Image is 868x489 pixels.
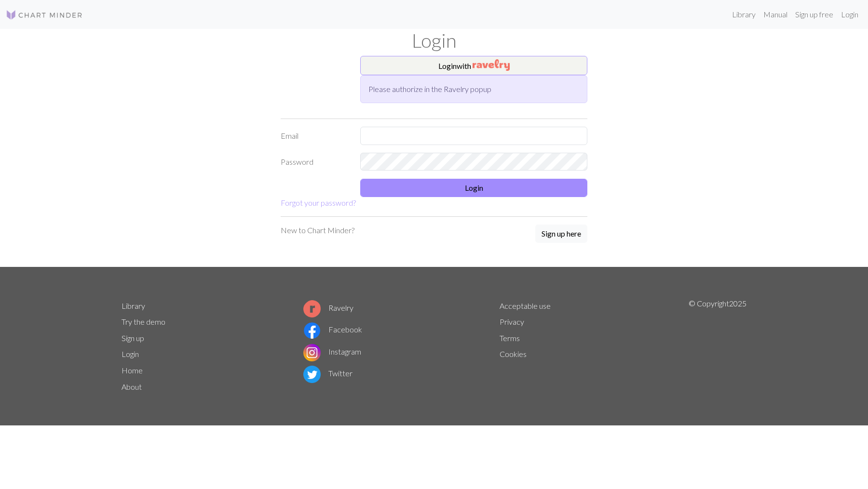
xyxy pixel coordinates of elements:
[6,9,83,21] img: Logo
[303,369,353,378] a: Twitter
[360,179,587,197] button: Login
[122,333,144,343] a: Sign up
[473,59,510,71] img: Ravelry
[122,349,139,358] a: Login
[500,317,524,326] a: Privacy
[791,5,837,24] a: Sign up free
[122,317,165,326] a: Try the demo
[360,56,587,75] button: Loginwith
[535,225,587,243] button: Sign up here
[303,303,353,312] a: Ravelry
[122,301,145,310] a: Library
[728,5,759,24] a: Library
[360,75,587,103] div: Please authorize in the Ravelry popup
[303,366,321,383] img: Twitter logo
[275,127,354,145] label: Email
[759,5,791,24] a: Manual
[275,153,354,171] label: Password
[122,382,142,391] a: About
[281,198,356,207] a: Forgot your password?
[303,300,321,317] img: Ravelry logo
[535,225,587,244] a: Sign up here
[303,325,362,334] a: Facebook
[303,344,321,361] img: Instagram logo
[281,225,354,236] p: New to Chart Minder?
[303,322,321,339] img: Facebook logo
[303,347,361,356] a: Instagram
[122,366,143,375] a: Home
[837,5,862,24] a: Login
[500,301,551,310] a: Acceptable use
[689,298,746,395] p: © Copyright 2025
[500,333,520,343] a: Terms
[116,29,752,52] h1: Login
[500,349,527,358] a: Cookies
